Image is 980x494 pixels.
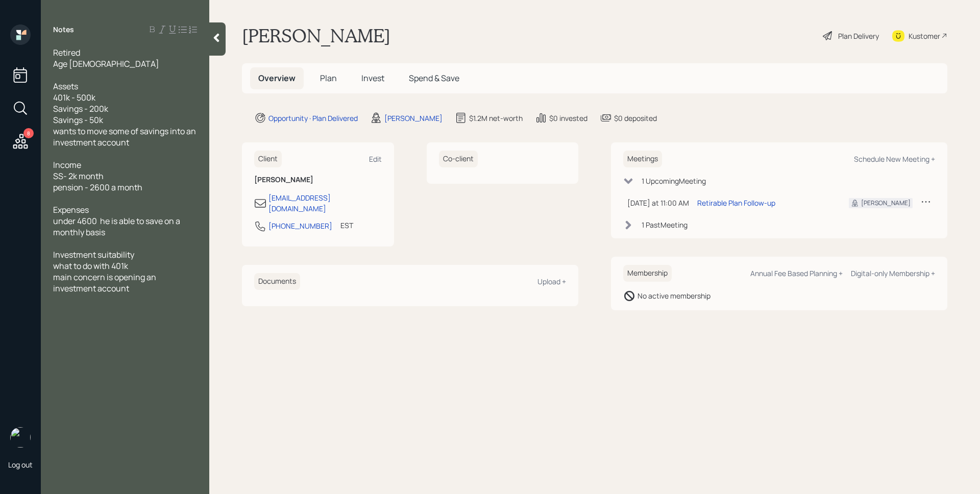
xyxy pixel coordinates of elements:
div: 8 [23,128,34,138]
div: $0 invested [549,113,587,123]
h6: Membership [623,265,672,282]
div: 1 Past Meeting [642,219,688,230]
span: Investment suitability what to do with 401k main concern is opening an investment account [53,249,158,294]
span: Spend & Save [409,72,459,84]
h6: Client [254,151,282,167]
span: Assets 401k - 500k Savings - 200k Savings - 50k wants to move some of savings into an investment ... [53,81,198,148]
img: james-distasi-headshot.png [10,427,31,448]
div: Log out [8,460,33,470]
span: Plan [320,72,337,84]
label: Notes [53,24,74,35]
div: [DATE] at 11:00 AM [627,197,689,208]
div: [PERSON_NAME] [384,113,443,123]
span: Income SS- 2k month pension - 2600 a month [53,159,142,193]
div: Annual Fee Based Planning + [750,268,843,278]
h6: [PERSON_NAME] [254,176,382,184]
h6: Co-client [439,151,478,167]
div: $0 deposited [614,113,657,123]
div: Kustomer [909,31,940,41]
div: Digital-only Membership + [851,268,935,278]
h1: [PERSON_NAME] [242,24,390,47]
div: [EMAIL_ADDRESS][DOMAIN_NAME] [268,192,382,214]
div: No active membership [638,290,710,301]
div: [PERSON_NAME] [861,199,911,208]
div: EST [340,220,353,231]
span: Retired Age [DEMOGRAPHIC_DATA] [53,47,159,69]
div: Retirable Plan Follow-up [697,197,775,208]
span: Overview [258,72,296,84]
div: $1.2M net-worth [469,113,523,123]
div: Schedule New Meeting + [854,154,935,164]
div: Edit [369,154,382,164]
h6: Documents [254,273,300,290]
h6: Meetings [623,151,662,167]
div: 1 Upcoming Meeting [642,176,706,186]
div: Upload + [537,277,566,286]
div: [PHONE_NUMBER] [268,220,332,231]
span: Expenses under 4600 he is able to save on a monthly basis [53,204,182,238]
div: Opportunity · Plan Delivered [268,113,358,123]
span: Invest [361,72,384,84]
div: Plan Delivery [838,31,879,41]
